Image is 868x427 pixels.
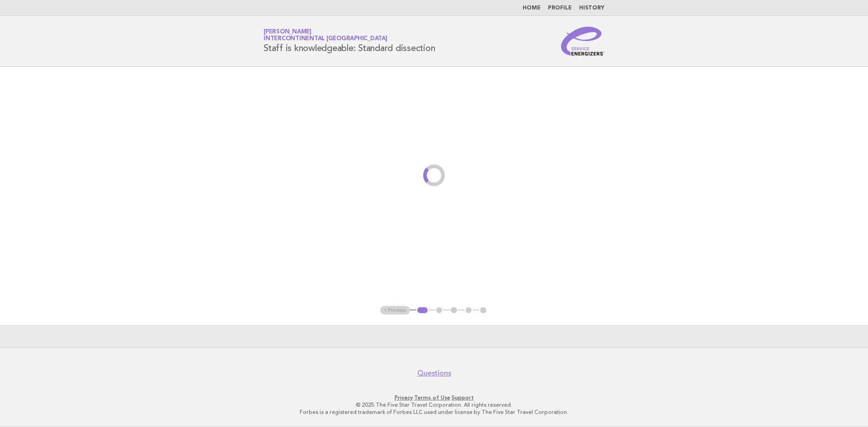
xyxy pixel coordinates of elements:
img: Service Energizers [561,27,604,56]
a: Home [523,5,541,11]
p: © 2025 The Five Star Travel Corporation. All rights reserved. [157,401,711,408]
p: · · [157,394,711,401]
a: Profile [548,5,572,11]
a: Terms of Use [414,394,450,401]
a: Questions [417,369,451,378]
a: Privacy [395,394,413,401]
p: Forbes is a registered trademark of Forbes LLC used under license by The Five Star Travel Corpora... [157,408,711,416]
span: InterContinental [GEOGRAPHIC_DATA] [264,36,387,42]
h1: Staff is knowledgeable: Standard dissection [264,29,435,53]
a: [PERSON_NAME]InterContinental [GEOGRAPHIC_DATA] [264,29,387,42]
a: History [579,5,604,11]
a: Support [452,394,474,401]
